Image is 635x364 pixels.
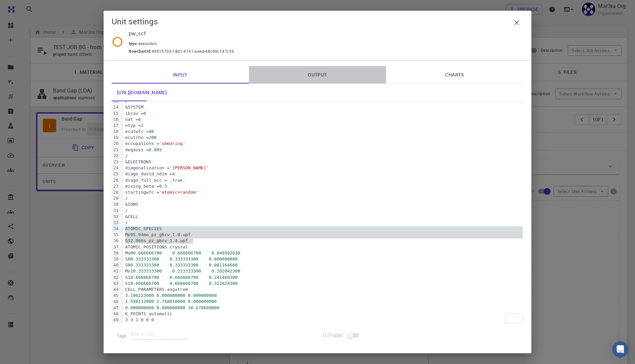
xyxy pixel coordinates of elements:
[123,183,523,189] div: mixing_beta =
[125,299,154,304] span: 1.598112000
[323,331,344,339] span: Is Public
[172,268,201,274] span: 0.333333300
[212,268,240,274] span: 0.282042300
[209,275,238,280] span: 0.241460300
[123,98,523,104] div: /
[123,208,523,214] div: /
[112,293,120,299] div: 45
[125,293,154,298] span: 3.196223000
[112,214,120,220] div: 32
[138,117,141,122] span: 6
[112,183,120,189] div: 27
[112,84,172,101] a: [URL][DOMAIN_NAME]
[112,256,120,262] div: 39
[112,287,120,293] div: 44
[123,256,523,262] div: S0
[133,250,162,255] span: 0.666666700
[112,117,120,123] div: 16
[170,281,199,286] span: 0.666666700
[112,305,120,311] div: 47
[123,189,523,195] div: startingwfc =
[212,250,240,255] span: 0.040582630
[128,238,143,243] span: 32.066
[123,201,523,207] div: &IONS
[112,232,120,238] div: 35
[123,177,523,183] div: diago_full_acc = .true.
[123,262,523,268] div: S0
[123,165,523,171] div: diagonalization =
[141,123,143,128] span: 2
[129,41,138,46] span: type
[123,220,523,226] div: /
[123,232,523,238] div: Mo mo_pz_gbrv_1.0.upf
[130,281,159,286] span: 0.666666700
[125,305,154,310] span: 0.000000000
[112,123,120,129] div: 17
[170,275,199,280] span: 0.666666700
[112,165,120,171] div: 24
[188,305,219,310] span: 38.678680000
[123,117,523,123] div: nat =
[130,262,159,267] span: 0.333333300
[112,177,120,183] div: 26
[170,256,199,261] span: 0.333333300
[123,287,523,293] div: CELL_PARAMETERS angstrom
[123,147,523,153] div: degauss =
[112,147,120,153] div: 21
[112,220,120,226] div: 33
[123,129,523,135] div: ecutwfc =
[123,214,523,220] div: &CELL
[149,135,156,140] span: 200
[123,171,523,177] div: diago_david_ndim =
[112,299,120,305] div: 46
[123,250,523,256] div: Mo0
[188,299,217,304] span: 0.000000000
[117,330,130,339] h6: Tags:
[123,135,523,141] div: ecutrho =
[209,256,238,261] span: 0.000000000
[138,41,160,46] span: execution
[112,244,120,250] div: 37
[612,341,628,357] div: Open Intercom Messenger
[130,232,143,237] span: 95.94
[123,111,523,117] div: ibrav =
[123,268,523,274] div: Mo1
[141,317,143,322] span: 0
[112,135,120,141] div: 19
[112,275,120,281] div: 42
[123,311,523,317] div: K_POINTS automatic
[112,171,120,177] div: 25
[170,262,199,267] span: 0.333333300
[123,281,523,287] div: S1
[112,189,120,195] div: 28
[172,250,201,255] span: 0.666666700
[123,238,523,244] div: S s_pz_gbrv_1.4.upf
[129,29,518,37] p: pw_scf
[143,111,146,116] span: 0
[112,250,120,256] div: 38
[188,293,217,298] span: 0.000000000
[112,104,120,110] div: 14
[112,281,120,287] div: 43
[125,317,128,322] span: 3
[112,159,120,165] div: 23
[146,317,149,322] span: 0
[14,5,38,11] span: Support
[156,293,185,298] span: 0.000000000
[159,184,167,189] span: 0.3
[133,268,162,274] span: 0.333333300
[130,275,159,280] span: 0.666666700
[123,123,523,129] div: ntyp =
[209,262,238,267] span: 0.081164660
[123,104,523,110] div: &SYSTEM
[149,129,154,134] span: 40
[123,244,523,250] div: ATOMIC_POSITIONS crystal
[130,317,133,322] span: 3
[112,111,120,117] div: 15
[130,329,187,340] input: Add a tag
[159,141,185,146] span: 'smearing'
[136,317,138,322] span: 1
[130,256,159,261] span: 0.333333300
[249,66,386,83] a: Output
[112,195,120,201] div: 29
